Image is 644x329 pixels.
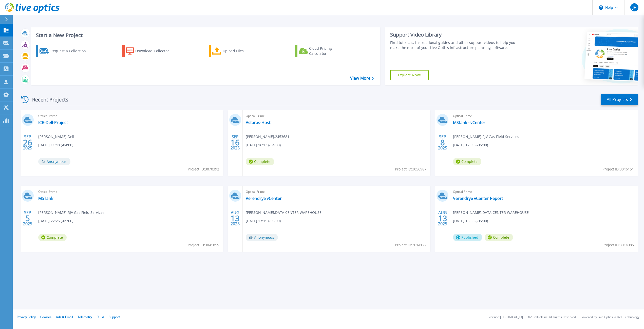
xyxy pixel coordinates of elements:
[23,209,32,228] div: SEP 2025
[453,120,485,125] a: MStank - vCenter
[20,93,75,106] div: Recent Projects
[601,94,638,105] a: All Projects
[309,46,350,56] div: Cloud Pricing Calculator
[38,189,220,195] span: Optical Prime
[231,216,240,220] span: 13
[231,140,240,145] span: 16
[188,242,219,248] span: Project ID: 3041859
[395,166,426,172] span: Project ID: 3056987
[97,315,104,319] a: EULA
[390,31,521,38] div: Support Video Library
[38,218,73,224] span: [DATE] 22:26 (-05:00)
[527,316,576,319] li: © 2025 Dell Inc. All Rights Reserved
[350,76,374,81] a: View More
[230,133,240,152] div: SEP 2025
[438,209,447,228] div: AUG 2025
[38,113,220,119] span: Optical Prime
[453,196,503,201] a: Verendrye vCenter Report
[23,133,32,152] div: SEP 2025
[38,142,73,148] span: [DATE] 11:48 (-04:00)
[246,113,427,119] span: Optical Prime
[453,134,519,140] span: [PERSON_NAME] , RJV Gas Field Services
[38,134,74,140] span: [PERSON_NAME] , Dell
[453,142,488,148] span: [DATE] 12:59 (-05:00)
[56,315,73,319] a: Ads & Email
[246,189,427,195] span: Optical Prime
[453,210,529,215] span: [PERSON_NAME] , DATA CENTER WAREHOUSE
[50,46,91,56] div: Request a Collection
[23,140,32,145] span: 26
[485,234,513,241] span: Complete
[489,316,523,319] li: Version: [TECHNICAL_ID]
[246,210,321,215] span: [PERSON_NAME] , DATA CENTER WAREHOUSE
[36,32,373,38] h3: Start a New Project
[38,234,67,241] span: Complete
[17,315,36,319] a: Privacy Policy
[188,166,219,172] span: Project ID: 3070392
[36,45,92,57] a: Request a Collection
[295,45,352,57] a: Cloud Pricing Calculator
[38,120,68,125] a: ICB-Dell-Project
[246,142,281,148] span: [DATE] 16:13 (-04:00)
[78,315,92,319] a: Telemetry
[246,218,281,224] span: [DATE] 17:15 (-05:00)
[246,196,282,201] a: Verendrye vCenter
[38,158,70,165] span: Anonymous
[438,216,447,220] span: 13
[438,133,447,152] div: SEP 2025
[122,45,179,57] a: Download Collector
[602,242,634,248] span: Project ID: 3014085
[135,46,176,56] div: Download Collector
[246,158,274,165] span: Complete
[246,134,289,140] span: [PERSON_NAME] , 2453681
[395,242,426,248] span: Project ID: 3014122
[38,210,104,215] span: [PERSON_NAME] , RJV Gas Field Services
[246,234,278,241] span: Anonymous
[453,158,481,165] span: Complete
[209,45,265,57] a: Upload Files
[246,120,271,125] a: Astaras-Host
[109,315,120,319] a: Support
[223,46,263,56] div: Upload Files
[440,140,445,145] span: 8
[230,209,240,228] div: AUG 2025
[390,70,429,80] a: Explore Now!
[580,316,639,319] li: Powered by Live Optics, a Dell Technology
[453,218,488,224] span: [DATE] 16:55 (-05:00)
[25,216,30,220] span: 5
[633,5,636,9] span: JF
[390,40,521,50] div: Find tutorials, instructional guides and other support videos to help you make the most of your L...
[453,189,635,195] span: Optical Prime
[453,234,482,241] span: Published
[602,166,634,172] span: Project ID: 3046151
[40,315,51,319] a: Cookies
[38,196,53,201] a: MSTank
[453,113,635,119] span: Optical Prime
